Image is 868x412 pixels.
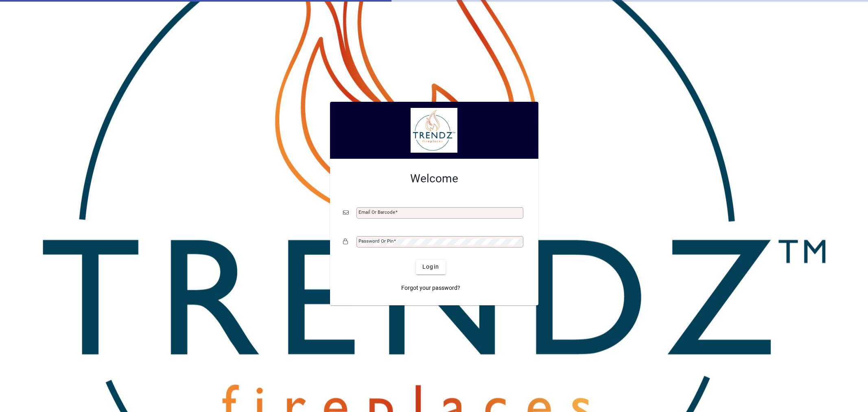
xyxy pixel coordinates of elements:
[343,172,525,186] h2: Welcome
[359,209,395,215] mat-label: Email or Barcode
[416,260,446,274] button: Login
[401,284,460,292] span: Forgot your password?
[359,238,394,244] mat-label: Password or Pin
[422,263,439,271] span: Login
[398,281,464,296] a: Forgot your password?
